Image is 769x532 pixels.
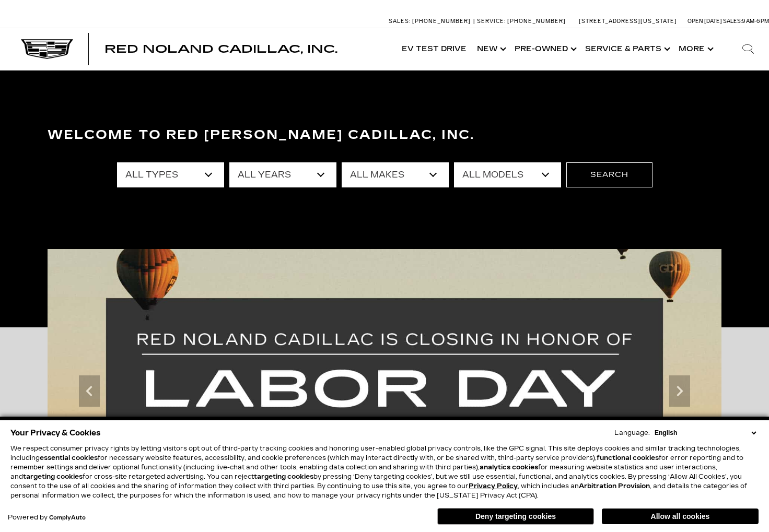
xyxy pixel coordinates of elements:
[21,39,73,59] img: Cadillac Dark Logo with Cadillac White Text
[597,454,659,462] strong: functional cookies
[229,162,336,187] select: Filter by year
[79,375,100,407] div: Previous
[469,482,518,490] a: Privacy Policy
[472,28,509,70] a: New
[473,18,568,24] a: Service: [PHONE_NUMBER]
[579,482,650,490] strong: Arbitration Provision
[49,515,86,521] a: ComplyAuto
[254,473,313,480] strong: targeting cookies
[412,18,471,25] span: [PHONE_NUMBER]
[688,18,722,25] span: Open [DATE]
[614,430,650,436] div: Language:
[454,162,561,187] select: Filter by model
[437,508,594,525] button: Deny targeting cookies
[480,464,538,471] strong: analytics cookies
[10,444,759,500] p: We respect consumer privacy rights by letting visitors opt out of third-party tracking cookies an...
[10,425,101,440] span: Your Privacy & Cookies
[723,18,742,25] span: Sales:
[652,428,759,438] select: Language Select
[8,514,86,521] div: Powered by
[509,28,580,70] a: Pre-Owned
[389,18,473,24] a: Sales: [PHONE_NUMBER]
[104,43,337,55] span: Red Noland Cadillac, Inc.
[23,473,83,480] strong: targeting cookies
[117,162,224,187] select: Filter by type
[566,162,653,187] button: Search
[477,18,506,25] span: Service:
[669,375,690,407] div: Next
[40,454,98,462] strong: essential cookies
[342,162,449,187] select: Filter by make
[579,18,677,25] a: [STREET_ADDRESS][US_STATE]
[602,509,759,524] button: Allow all cookies
[397,28,472,70] a: EV Test Drive
[580,28,673,70] a: Service & Parts
[389,18,411,25] span: Sales:
[673,28,717,70] button: More
[742,18,769,25] span: 9 AM-6 PM
[104,44,337,54] a: Red Noland Cadillac, Inc.
[48,125,721,146] h3: Welcome to Red [PERSON_NAME] Cadillac, Inc.
[507,18,566,25] span: [PHONE_NUMBER]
